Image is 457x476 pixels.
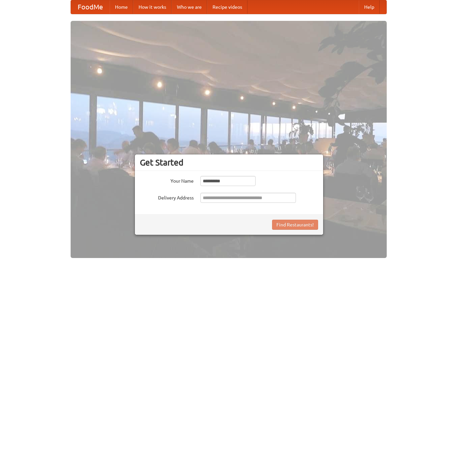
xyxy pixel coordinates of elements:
[172,0,207,14] a: Who we are
[272,220,318,230] button: Find Restaurants!
[359,0,380,14] a: Help
[207,0,247,14] a: Recipe videos
[71,0,110,14] a: FoodMe
[140,157,318,168] h3: Get Started
[110,0,133,14] a: Home
[133,0,172,14] a: How it works
[140,176,194,184] label: Your Name
[140,193,194,201] label: Delivery Address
